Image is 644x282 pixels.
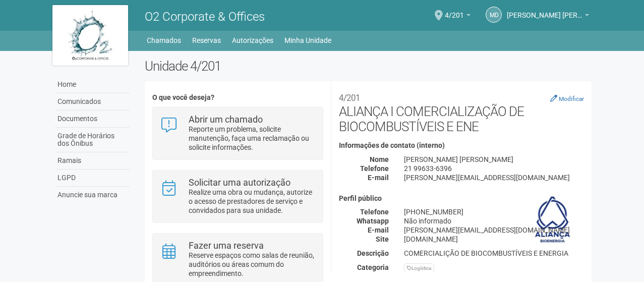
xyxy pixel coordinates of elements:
a: Solicitar uma autorização Realize uma obra ou mudança, autorize o acesso de prestadores de serviç... [160,178,315,215]
div: COMERCIALIÇÃO DE BIOCOMBUSTÍVEIS E ENERGIA [396,249,592,258]
strong: E-mail [368,174,389,182]
a: Md [486,7,502,23]
strong: Telefone [360,164,389,173]
a: Chamados [147,33,181,47]
strong: Site [376,235,389,243]
a: Fazer uma reserva Reserve espaços como salas de reunião, auditórios ou áreas comum do empreendime... [160,241,315,278]
a: Modificar [550,94,584,102]
h2: ALIANÇA I COMERCIALIZAÇÃO DE BIOCOMBUSTÍVEIS E ENE [339,89,584,134]
strong: Categoria [357,263,389,271]
a: Grade de Horários dos Ônibus [55,128,130,152]
a: Autorizações [232,33,273,47]
a: Comunicados [55,93,130,110]
strong: Abrir um chamado [189,114,263,125]
a: [PERSON_NAME] [PERSON_NAME] [507,13,589,21]
div: [DOMAIN_NAME] [396,235,592,244]
h2: Unidade 4/201 [145,59,592,74]
div: Não informado [396,216,592,225]
a: Minha Unidade [284,33,331,47]
img: business.png [528,195,577,245]
strong: Descrição [357,249,389,257]
strong: Solicitar uma autorização [189,177,290,188]
div: [PERSON_NAME][EMAIL_ADDRESS][DOMAIN_NAME] [396,173,592,182]
span: Marcelo de Andrade Ferreira [507,2,582,19]
a: Abrir um chamado Reporte um problema, solicite manutenção, faça uma reclamação ou solicite inform... [160,115,315,152]
strong: E-mail [368,226,389,234]
strong: Nome [370,155,389,163]
strong: Whatsapp [357,217,389,225]
strong: Fazer uma reserva [189,240,264,251]
strong: Telefone [360,208,389,216]
div: Logística [404,263,434,273]
a: 4/201 [445,13,471,21]
small: 4/201 [339,93,360,103]
p: Reporte um problema, solicite manutenção, faça uma reclamação ou solicite informações. [189,125,315,152]
a: LGPD [55,170,130,187]
div: [PHONE_NUMBER] [396,207,592,216]
a: Ramais [55,152,130,170]
p: Reserve espaços como salas de reunião, auditórios ou áreas comum do empreendimento. [189,251,315,278]
h4: O que você deseja? [152,94,323,101]
span: O2 Corporate & Offices [145,10,265,24]
div: 21 99633-6396 [396,164,592,173]
p: Realize uma obra ou mudança, autorize o acesso de prestadores de serviço e convidados para sua un... [189,188,315,215]
a: Home [55,76,130,93]
div: [PERSON_NAME] [PERSON_NAME] [396,155,592,164]
h4: Informações de contato (interno) [339,142,584,149]
span: 4/201 [445,2,464,19]
h4: Perfil público [339,195,584,202]
a: Reservas [192,33,221,47]
div: [PERSON_NAME][EMAIL_ADDRESS][DOMAIN_NAME] [396,225,592,235]
a: Documentos [55,110,130,128]
img: logo.jpg [52,5,128,66]
a: Anuncie sua marca [55,187,130,203]
small: Modificar [559,95,584,102]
